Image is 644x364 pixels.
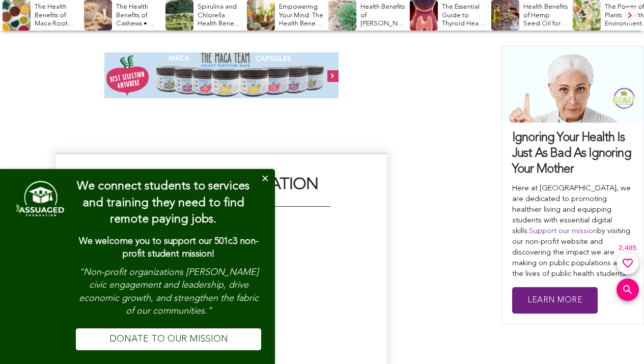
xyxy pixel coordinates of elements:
h4: We connect students to services and training they need to find remote paying jobs. [76,178,250,228]
iframe: Chat Widget [593,315,644,364]
img: dialog featured image [14,178,65,219]
em: “Non-profit organizations [PERSON_NAME] civic engagement and leadership, drive economic growth, a... [79,268,259,316]
strong: We welcome you to support our 501c3 non-profit student mission! [79,237,259,259]
a: DONATE TO OUR MISSION [76,328,261,350]
img: Maca-Team-Capsules-Banner-Ad [104,52,339,98]
a: Learn More [512,287,598,314]
button: Close [255,169,275,189]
